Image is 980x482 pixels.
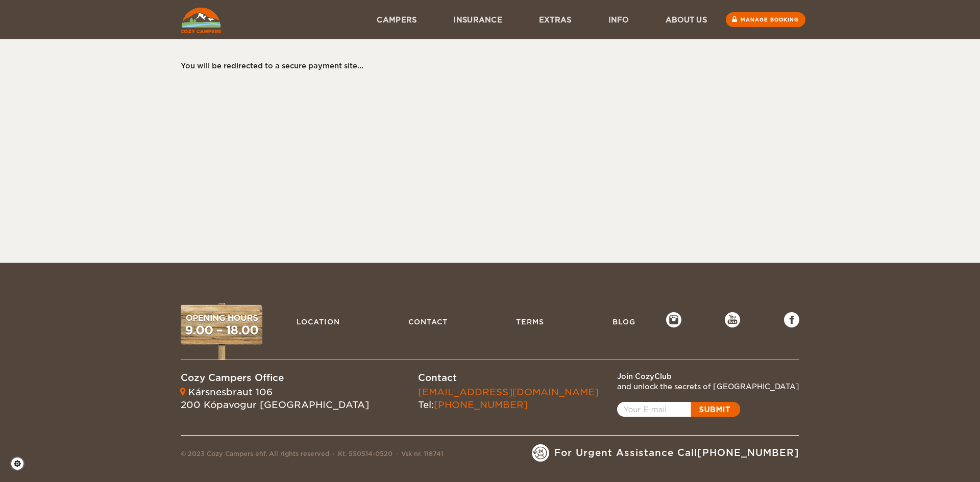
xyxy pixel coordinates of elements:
a: Cookie settings [10,456,31,471]
a: [PHONE_NUMBER] [697,447,799,458]
a: Contact [403,312,453,332]
div: Contact [418,371,599,385]
div: © 2023 Cozy Campers ehf. All rights reserved Kt. 550514-0520 Vsk nr. 118741 [181,449,444,462]
div: You will be redirected to a secure payment site... [181,61,789,71]
span: For Urgent Assistance Call [554,446,799,460]
a: Terms [511,312,549,332]
div: Kársnesbraut 106 200 Kópavogur [GEOGRAPHIC_DATA] [181,386,369,412]
a: Location [291,312,345,332]
a: [PHONE_NUMBER] [434,399,528,410]
a: Blog [607,312,641,332]
a: Manage booking [726,12,805,27]
div: Join CozyClub [617,371,799,382]
a: Open popup [617,402,740,417]
div: Tel: [418,386,599,412]
div: and unlock the secrets of [GEOGRAPHIC_DATA] [617,382,799,392]
div: Cozy Campers Office [181,371,369,385]
img: Cozy Campers [181,8,221,33]
a: [EMAIL_ADDRESS][DOMAIN_NAME] [418,387,599,397]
